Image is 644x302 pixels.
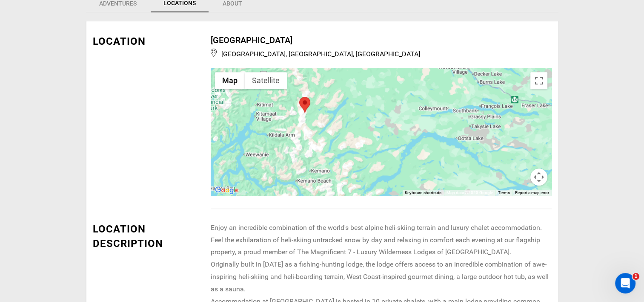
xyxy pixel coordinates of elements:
button: Show street map [215,72,245,89]
button: Toggle fullscreen view [530,72,547,89]
span: 1 [633,273,639,280]
span: Map data ©2025 Google [447,190,493,196]
p: Originally built in [DATE] as a fishing-hunting lodge, the lodge offers access to an incredible c... [211,258,552,295]
div: LOCATION description [93,222,198,251]
span: [GEOGRAPHIC_DATA], [GEOGRAPHIC_DATA], [GEOGRAPHIC_DATA] [211,46,552,59]
p: Enjoy an incredible combination of the world's best alpine heli-skiing terrain and luxury chalet ... [211,222,552,258]
button: Keyboard shortcuts [405,190,441,196]
a: Report a map error [515,190,549,195]
img: Google [213,185,241,196]
button: Map camera controls [530,168,547,186]
button: Show satellite imagery [245,72,287,89]
iframe: Intercom live chat [615,273,635,293]
a: Open this area in Google Maps (opens a new window) [213,185,241,196]
div: LOCATION [93,34,198,49]
div: [GEOGRAPHIC_DATA] [211,34,552,46]
a: Terms (opens in new tab) [498,190,510,195]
